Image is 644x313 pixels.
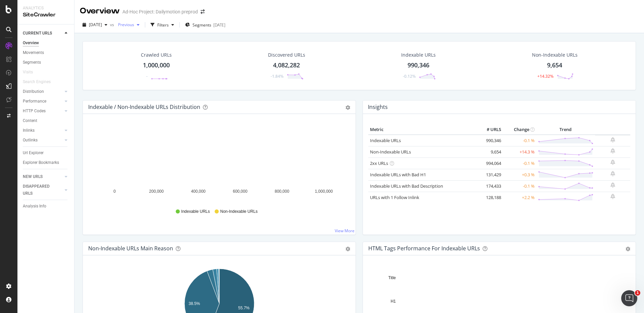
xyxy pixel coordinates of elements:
[233,189,248,194] text: 600,000
[23,108,46,115] div: HTTP Codes
[148,19,177,30] button: Filters
[610,194,615,199] div: bell-plus
[271,73,283,79] div: -1.84%
[368,125,476,135] th: Metric
[141,52,172,58] div: Crawled URLs
[503,158,536,169] td: -0.1 %
[23,117,37,124] div: Content
[23,127,63,134] a: Inlinks
[23,137,38,144] div: Outlinks
[275,189,289,194] text: 800,000
[23,149,69,156] a: Url Explorer
[268,52,305,58] div: Discovered URLs
[537,73,553,79] div: +14.32%
[315,189,333,194] text: 1,000,000
[610,137,615,142] div: bell-plus
[503,169,536,180] td: +0.3 %
[368,245,480,252] div: HTML Tags Performance for Indexable URLs
[476,146,503,158] td: 9,654
[370,137,401,143] a: Indexable URLs
[503,192,536,203] td: +2.2 %
[476,169,503,180] td: 131,429
[23,149,44,156] div: Url Explorer
[388,275,396,280] text: Title
[23,183,57,197] div: DISAPPEARED URLS
[476,125,503,135] th: # URLS
[345,105,350,110] div: gear
[23,159,69,166] a: Explorer Bookmarks
[23,30,63,37] a: CURRENT URLS
[503,135,536,146] td: -0.1 %
[391,299,396,304] text: H1
[23,117,69,124] a: Content
[23,183,63,197] a: DISAPPEARED URLS
[189,301,200,306] text: 38.5%
[23,59,69,66] a: Segments
[23,78,51,85] div: Search Engines
[335,228,355,234] a: View More
[220,209,257,214] span: Non-Indexable URLs
[23,5,69,11] div: Analytics
[370,172,426,178] a: Indexable URLs with Bad H1
[635,290,640,296] span: 1
[345,247,350,251] div: gear
[503,125,536,135] th: Change
[370,194,419,200] a: URLs with 1 Follow Inlink
[23,137,63,144] a: Outlinks
[403,73,416,79] div: -0.12%
[115,22,134,27] span: Previous
[23,11,69,19] div: SiteCrawler
[476,192,503,203] td: 128,188
[193,22,211,28] span: Segments
[23,108,63,115] a: HTTP Codes
[23,98,63,105] a: Performance
[149,189,164,194] text: 200,000
[503,146,536,158] td: +14.3 %
[408,61,429,70] div: 990,346
[23,203,69,210] a: Analysis Info
[23,59,41,66] div: Segments
[610,160,615,165] div: bell-plus
[23,49,44,56] div: Movements
[182,19,228,30] button: Segments[DATE]
[532,52,578,58] div: Non-Indexable URLs
[23,88,63,95] a: Distribution
[201,9,205,14] div: arrow-right-arrow-left
[610,182,615,188] div: bell-plus
[23,30,52,37] div: CURRENT URLS
[23,40,39,47] div: Overview
[370,183,443,189] a: Indexable URLs with Bad Description
[23,173,63,180] a: NEW URLS
[273,61,300,70] div: 4,082,282
[23,88,44,95] div: Distribution
[621,290,637,306] iframe: Intercom live chat
[626,247,630,251] div: gear
[476,180,503,192] td: 174,433
[115,19,142,30] button: Previous
[23,69,33,76] div: Visits
[610,148,615,153] div: bell-plus
[88,245,173,252] div: Non-Indexable URLs Main Reason
[23,40,69,47] a: Overview
[143,61,170,70] div: 1,000,000
[113,189,116,194] text: 0
[88,104,200,110] div: Indexable / Non-Indexable URLs Distribution
[122,8,198,15] div: Ad-Hoc Project: Dailymotion preprod
[23,159,59,166] div: Explorer Bookmarks
[401,52,436,58] div: Indexable URLs
[370,149,411,155] a: Non-Indexable URLs
[476,158,503,169] td: 994,064
[191,189,206,194] text: 400,000
[536,125,595,135] th: Trend
[146,73,148,79] div: -
[88,125,350,202] svg: A chart.
[80,19,110,30] button: [DATE]
[370,160,388,166] a: 2xx URLs
[80,5,120,17] div: Overview
[23,49,69,56] a: Movements
[368,103,388,112] h4: Insights
[476,135,503,146] td: 990,346
[610,171,615,176] div: bell-plus
[547,61,562,70] div: 9,654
